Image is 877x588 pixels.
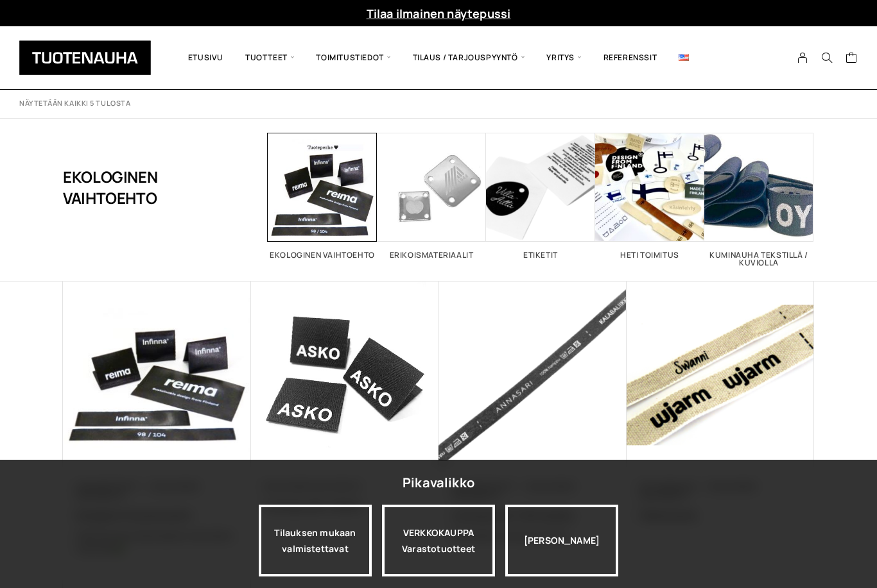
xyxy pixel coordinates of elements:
[377,133,486,259] a: Visit product category Erikoismateriaalit
[268,251,377,259] h2: Ekologinen vaihtoehto
[377,251,486,259] h2: Erikoismateriaalit
[704,251,813,267] h2: Kuminauha tekstillä / kuviolla
[305,36,401,80] span: Toimitustiedot
[486,133,595,259] a: Visit product category Etiketit
[177,36,234,80] a: Etusivu
[505,505,618,576] div: [PERSON_NAME]
[593,36,668,80] a: Referenssit
[382,505,495,576] div: VERKKOKAUPPA Varastotuotteet
[704,133,813,267] a: Visit product category Kuminauha tekstillä / kuviolla
[63,133,204,242] h1: Ekologinen vaihtoehto
[815,52,839,63] button: Search
[259,505,372,576] a: Tilauksen mukaan valmistettavat
[402,36,536,80] span: Tilaus / Tarjouspyyntö
[846,51,858,67] a: Cart
[679,54,689,61] img: English
[19,40,151,75] img: Tuotenauha Oy
[268,133,377,259] a: Visit product category Ekologinen vaihtoehto
[535,36,592,80] span: Yritys
[234,36,305,80] span: Tuotteet
[382,505,495,576] a: VERKKOKAUPPAVarastotuotteet
[403,471,474,494] div: Pikavalikko
[790,52,815,63] a: My Account
[19,99,130,108] p: Näytetään kaikki 5 tulosta
[367,6,511,21] a: Tilaa ilmainen näytepussi
[595,133,704,259] a: Visit product category Heti toimitus
[595,251,704,259] h2: Heti toimitus
[486,251,595,259] h2: Etiketit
